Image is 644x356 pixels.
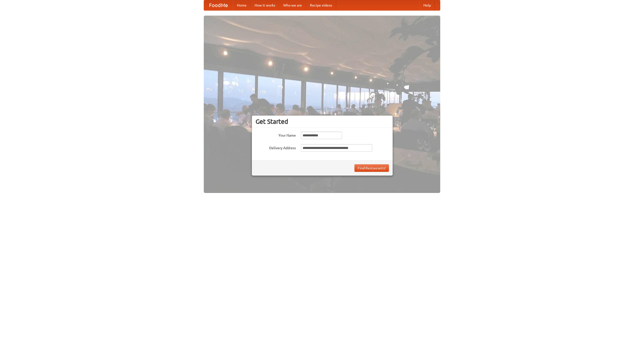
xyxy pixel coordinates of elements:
label: Delivery Address [256,144,296,150]
a: Recipe videos [306,0,336,10]
a: Home [233,0,251,10]
a: How it works [251,0,279,10]
a: Who we are [279,0,306,10]
a: FoodMe [204,0,233,10]
a: Help [419,0,435,10]
label: Your Name [256,132,296,138]
h3: Get Started [256,118,389,125]
button: Find Restaurants! [354,164,389,172]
